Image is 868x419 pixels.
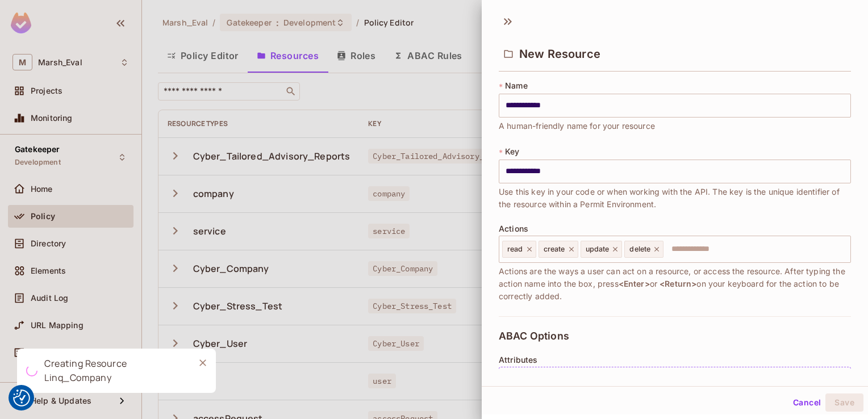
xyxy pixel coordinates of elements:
[539,241,578,258] div: create
[502,241,536,258] div: read
[499,330,569,342] span: ABAC Options
[581,241,623,258] div: update
[505,147,519,156] span: Key
[499,186,851,211] span: Use this key in your code or when working with the API. The key is the unique identifier of the r...
[194,354,211,371] button: Close
[499,265,851,303] span: Actions are the ways a user can act on a resource, or access the resource. After typing the actio...
[499,120,655,132] span: A human-friendly name for your resource
[619,279,650,288] span: <Enter>
[505,81,528,90] span: Name
[788,393,825,412] button: Cancel
[519,47,600,61] span: New Resource
[499,224,528,233] span: Actions
[13,389,30,407] img: Revisit consent button
[499,355,538,364] span: Attributes
[499,367,851,391] div: Add attribute
[544,245,565,254] span: create
[624,241,663,258] div: delete
[44,357,185,385] div: Creating Resource Linq_Company
[507,245,523,254] span: read
[660,279,696,288] span: <Return>
[13,389,30,407] button: Consent Preferences
[586,245,610,254] span: update
[629,245,650,254] span: delete
[825,393,863,412] button: Save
